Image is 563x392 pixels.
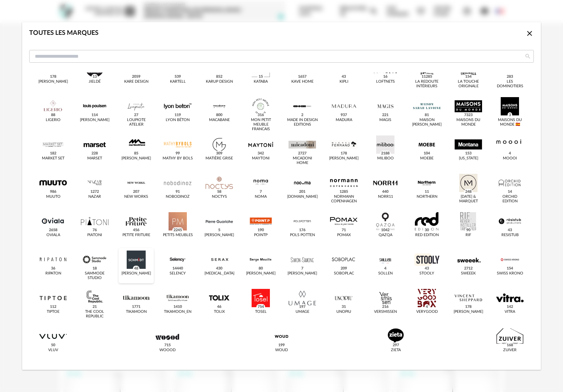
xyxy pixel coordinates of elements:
div: Kataba [254,80,268,84]
span: 221 [381,112,390,118]
div: Northern [417,195,437,199]
span: 11285 [420,74,434,80]
div: Verygood [416,310,438,314]
div: PointP [254,233,267,238]
span: 430 [215,266,224,271]
div: Maisons du Monde [453,118,484,127]
span: 58 [216,189,223,195]
div: Karup Design [206,80,233,84]
span: 754 [257,304,265,310]
span: 27 [133,112,140,118]
div: Toutes les marques [29,29,99,37]
span: 168 [506,342,514,348]
div: [US_STATE] [459,156,478,161]
span: 4 [508,151,512,156]
span: 2059 [131,74,142,80]
span: 90 [465,227,472,233]
div: Zuiver [503,348,517,353]
div: La Touche Originale [453,80,484,89]
div: Zieta [391,348,401,353]
span: 112 [49,304,58,310]
div: [PERSON_NAME] [121,271,151,276]
div: Stooly [419,271,434,276]
div: Vitra [505,310,515,314]
div: Selency [170,271,186,276]
div: Tikamoon [126,310,147,314]
div: Petite Friture [122,233,150,238]
span: 13 [91,74,98,80]
span: 50 [50,342,57,348]
span: 283 [506,74,514,80]
span: 76 [91,227,98,233]
div: RED Edition [415,233,439,238]
div: Normann Copenhagen [329,195,359,204]
span: 539 [173,74,182,80]
div: [PERSON_NAME] [80,118,109,122]
span: 46 [216,304,223,310]
span: 1410 [172,304,183,310]
span: 7 [259,189,263,195]
span: 176 [298,227,307,233]
div: TIPTOE [47,310,59,314]
div: Oviala [46,233,60,238]
span: 182 [49,151,58,156]
span: 5 [217,227,222,233]
span: 2188 [380,151,391,156]
span: 4 [425,304,429,310]
div: Tikamoon_EN [164,310,191,314]
div: Mathy By Bols [163,156,193,161]
div: Kave Home [291,80,314,84]
div: Tolix [214,310,225,314]
div: Nobodinoz [166,195,190,199]
span: 43 [507,227,513,233]
span: 199 [277,342,286,348]
div: Muuto [46,195,61,199]
div: Swiss Krono [497,271,523,276]
div: Matière Grise [205,156,233,161]
span: 1285 [339,189,349,195]
div: [PERSON_NAME] [246,271,276,276]
span: 248 [464,189,473,195]
div: [PERSON_NAME] [38,80,68,84]
div: QAZQA [379,233,392,238]
div: Ligerio [46,118,61,122]
span: 316 [257,112,265,118]
div: Pomax [337,233,351,238]
span: 178 [340,151,348,156]
div: PIATONI [87,233,102,238]
div: LOFTNETS [376,80,395,84]
div: Umage [296,310,309,314]
div: Maytoni [252,156,270,161]
div: [PERSON_NAME] [329,156,359,161]
div: Nazar [88,195,101,199]
span: 11 [424,189,430,195]
span: 201 [298,189,307,195]
div: Soboplac [334,271,354,276]
span: 1272 [89,189,100,195]
span: 2245 [172,227,183,233]
div: dialog [22,22,541,370]
span: 190 [257,227,265,233]
span: 2712 [463,266,474,271]
div: RIF [466,233,471,238]
span: 178 [49,74,58,80]
div: Miliboo [377,156,394,161]
div: Versmissen [374,310,397,314]
div: [DATE] & Marquet [453,195,484,204]
div: WOOOD [159,348,176,353]
div: [PERSON_NAME] [204,233,234,238]
span: 153 [464,151,473,156]
span: 197 [298,304,307,310]
span: 80 [258,266,264,271]
span: 986 [49,189,58,195]
div: Les Dominotiers [495,80,525,89]
span: 178 [464,304,473,310]
div: Sollen [378,271,393,276]
span: 297 [391,342,400,348]
div: Noma [255,195,267,199]
span: 18 [91,266,98,271]
span: 142 [506,304,514,310]
span: 216 [381,304,390,310]
div: Marset [87,156,102,161]
span: 456 [132,227,141,233]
